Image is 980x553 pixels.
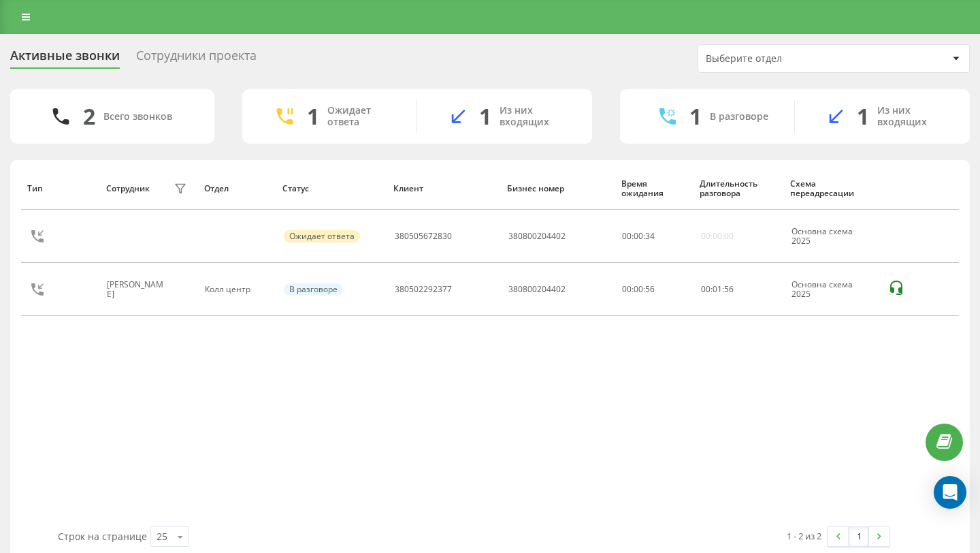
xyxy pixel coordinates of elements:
div: 1 - 2 из 2 [787,529,821,543]
div: Тип [27,184,93,193]
div: Схема переадресации [790,179,874,199]
div: Сотрудники проекта [136,48,257,69]
div: Колл центр [205,285,268,294]
div: 1 [689,104,702,129]
span: 00 [634,230,643,242]
div: : : [701,285,734,294]
div: Open Intercom Messenger [934,476,966,509]
div: Выберите отдел [706,53,868,65]
div: 00:00:56 [622,285,685,294]
div: Ожидает ответа [284,230,360,242]
div: Отдел [204,184,269,193]
div: 1 [307,104,319,129]
div: Основна схема 2025 [791,280,873,300]
span: 00 [622,230,632,242]
div: 1 [857,104,869,129]
div: Клиент [393,184,494,193]
div: В разговоре [710,111,768,123]
div: Основна схема 2025 [791,227,873,247]
div: 1 [479,104,491,129]
div: Статус [282,184,380,193]
a: 1 [849,527,869,546]
div: 380800204402 [508,232,566,241]
span: 34 [645,230,655,242]
div: 380505672830 [395,232,452,241]
div: Сотрудник [106,184,150,193]
span: 01 [713,283,722,295]
div: Всего звонков [103,111,172,123]
span: 56 [724,283,734,295]
div: 25 [157,530,167,543]
div: 380502292377 [395,285,452,294]
div: Бизнес номер [507,184,608,193]
div: Активные звонки [10,48,120,69]
div: 2 [83,104,95,129]
div: Ожидает ответа [327,105,396,128]
div: 380800204402 [508,285,566,294]
div: Из них входящих [500,105,572,128]
div: 00:00:00 [701,232,734,241]
div: : : [622,232,655,241]
div: Длительность разговора [700,179,777,199]
div: Время ожидания [621,179,687,199]
div: [PERSON_NAME] [107,280,170,300]
div: В разговоре [284,283,343,296]
div: Из них входящих [877,105,949,128]
span: Строк на странице [58,530,147,543]
span: 00 [701,283,710,295]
